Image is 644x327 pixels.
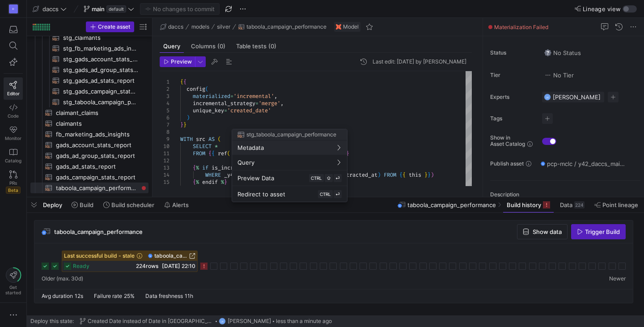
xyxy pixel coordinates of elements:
span: ⇧ [326,175,331,181]
span: ⏎ [335,175,340,181]
span: stg_taboola_campaign_performance [246,132,336,138]
span: CTRL [311,175,322,181]
span: Redirect to asset [237,191,285,198]
span: CTRL [320,191,331,197]
span: ⏎ [335,191,340,197]
span: Query [237,159,254,166]
span: Preview Data [237,174,274,182]
span: Metadata [237,144,264,151]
